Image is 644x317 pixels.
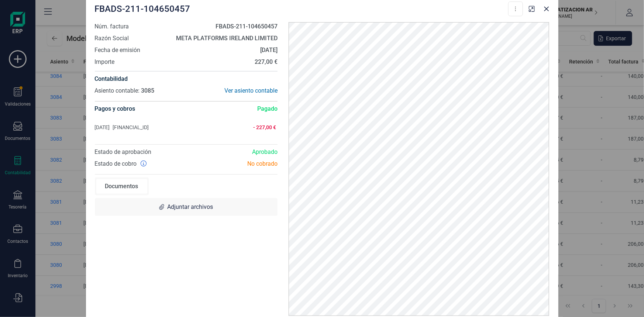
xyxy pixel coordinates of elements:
span: Núm. factura [95,22,129,31]
div: Adjuntar archivos [95,198,278,216]
span: Adjuntar archivos [167,203,213,211]
h4: Contabilidad [95,75,278,83]
span: FBADS-211-104650457 [95,3,190,15]
strong: [DATE] [260,46,278,54]
span: Estado de aprobación [95,148,152,155]
button: Close [541,3,552,15]
span: Estado de cobro [95,159,137,168]
strong: 227,00 € [255,58,278,65]
span: Fecha de emisión [95,46,141,55]
span: [DATE] [95,124,110,131]
span: [FINANCIAL_ID] [113,124,149,131]
div: Documentos [96,179,147,194]
div: Ver asiento contable [186,86,278,95]
div: Aprobado [186,148,283,156]
span: Razón Social [95,34,129,43]
h4: Pagos y cobros [95,101,135,116]
div: No cobrado [186,159,283,168]
span: - 227,00 € [240,124,276,131]
span: Importe [95,58,115,66]
span: 3085 [141,87,155,94]
strong: META PLATFORMS IRELAND LIMITED [176,35,278,42]
span: Asiento contable: [95,87,140,94]
strong: FBADS-211-104650457 [216,23,278,30]
span: Pagado [257,104,278,113]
